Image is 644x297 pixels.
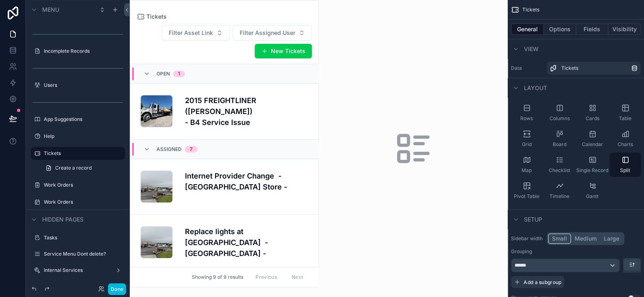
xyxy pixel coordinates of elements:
button: Small [548,233,571,244]
span: Timeline [550,193,569,200]
button: Rows [511,101,542,125]
div: 7 [190,146,193,153]
label: Tickets [44,150,120,157]
button: Timeline [544,179,575,203]
span: Split [620,167,630,174]
button: Large [600,233,623,244]
span: Layout [524,84,547,92]
span: Showing 9 of 9 results [192,274,243,280]
span: View [524,45,539,53]
button: Options [544,24,576,35]
span: Create a record [55,165,92,171]
span: Calendar [582,141,603,148]
button: Pivot Table [511,179,542,203]
span: Charts [618,141,633,148]
button: Board [544,127,575,151]
button: Fields [576,24,609,35]
span: Tickets [522,6,539,13]
label: Grouping [511,248,532,255]
span: Hidden pages [42,215,84,224]
label: Users [44,82,120,88]
span: Map [522,167,532,174]
span: Columns [550,115,570,122]
span: Setup [524,215,542,224]
span: Pivot Table [514,193,539,200]
button: Single Record [577,153,608,177]
button: Add a subgroup [511,276,564,288]
label: Work Orders [44,182,120,188]
label: Sidebar width [511,235,543,242]
span: Menu [42,6,59,14]
span: Gantt [586,193,599,200]
button: Checklist [544,153,575,177]
span: Grid [522,141,532,148]
button: Done [108,283,126,295]
button: Split [610,153,641,177]
label: Help [44,133,120,140]
button: Columns [544,101,575,125]
button: Charts [610,127,641,151]
button: Grid [511,127,542,151]
span: Tickets [561,65,578,71]
div: 1 [178,71,180,77]
button: Map [511,153,542,177]
button: Gantt [577,179,608,203]
button: Cards [577,101,608,125]
button: Medium [571,233,600,244]
button: Visibility [608,24,641,35]
span: Cards [586,115,599,122]
span: Single Record [576,167,608,174]
span: Rows [520,115,533,122]
span: Add a subgroup [524,279,561,285]
a: Create a record [41,161,125,174]
label: Internal Services [44,267,109,273]
span: Board [553,141,567,148]
span: Assigned [157,146,182,153]
button: Table [610,101,641,125]
label: Tasks [44,235,120,241]
label: Incomplete Records [44,48,120,54]
span: Open [157,71,170,77]
label: Data [511,65,543,71]
button: Calendar [577,127,608,151]
a: Tickets [547,62,641,75]
span: Table [619,115,631,122]
button: General [511,24,544,35]
label: App Suggestions [44,116,120,123]
label: Service Menu Dont delete? [44,251,120,257]
label: Work Orders [44,199,120,205]
span: Checklist [549,167,570,174]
